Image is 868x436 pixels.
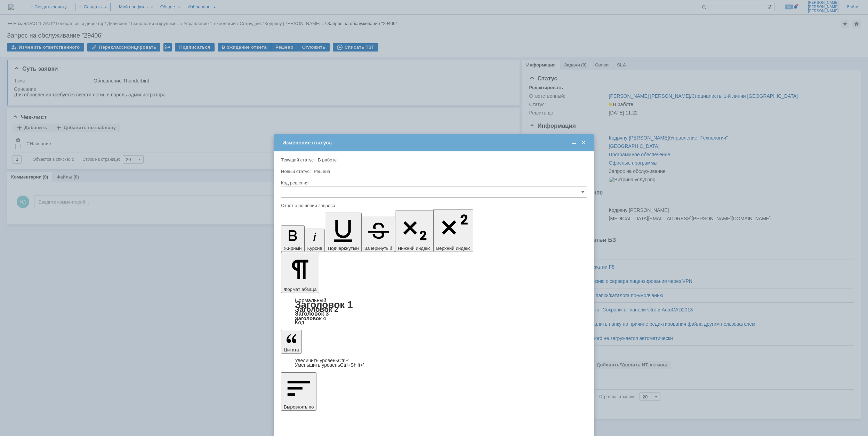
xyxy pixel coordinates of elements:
span: Формат абзаца [284,287,316,292]
button: Жирный [281,225,305,252]
span: В работе [318,157,337,162]
div: Код решения [281,181,586,185]
span: Зачеркнутый [364,246,392,251]
span: Решена [314,169,330,174]
span: Подчеркнутый [328,246,359,251]
button: Зачеркнутый [362,216,395,252]
a: Заголовок 3 [295,310,329,317]
button: Курсив [305,229,325,252]
a: Decrease [295,362,364,368]
a: Код [295,319,304,326]
a: Заголовок 2 [295,305,338,313]
a: Нормальный [295,297,326,303]
label: Новый статус: [281,169,311,174]
span: Курсив [307,246,322,251]
button: Подчеркнутый [325,213,361,252]
span: Нижний индекс [398,246,431,251]
span: Свернуть (Ctrl + M) [570,140,577,146]
span: Ctrl+' [338,358,349,363]
span: Выровнять по [284,404,314,410]
button: Верхний индекс [433,209,473,252]
button: Выровнять по [281,372,316,411]
div: Отчет о решении запроса [281,203,586,208]
button: Нижний индекс [395,211,434,252]
span: Верхний индекс [436,246,471,251]
span: Жирный [284,246,302,251]
span: Цитата [284,347,299,352]
span: Ctrl+Shift+' [340,362,364,368]
span: Закрыть [580,140,587,146]
button: Формат абзаца [281,252,319,293]
a: Заголовок 4 [295,315,326,321]
button: Цитата [281,330,302,354]
a: Заголовок 1 [295,299,353,310]
a: Increase [295,358,349,363]
div: Изменение статуса [282,140,587,146]
label: Текущий статус: [281,157,315,162]
div: Цитата [281,358,587,367]
div: Формат абзаца [281,298,587,325]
